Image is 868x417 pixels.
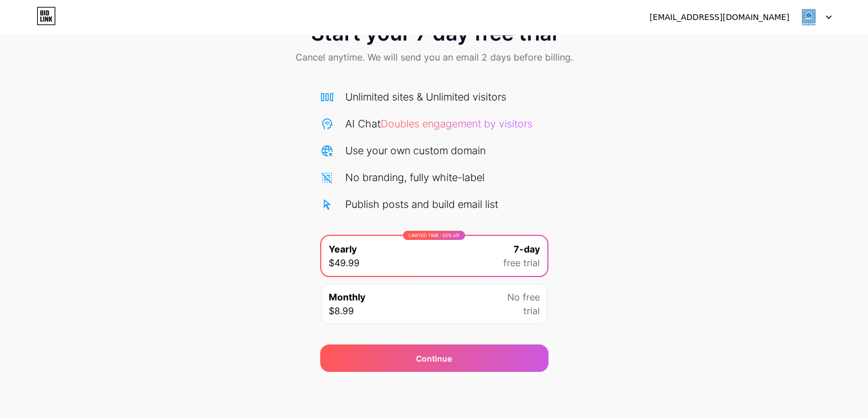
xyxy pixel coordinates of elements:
[798,6,819,28] img: darnastreetfood
[649,11,789,23] div: [EMAIL_ADDRESS][DOMAIN_NAME]
[296,50,573,64] span: Cancel anytime. We will send you an email 2 days before billing.
[381,118,532,130] span: Doubles engagement by visitors
[507,290,540,304] span: No free
[345,197,498,212] div: Publish posts and build email list
[514,242,540,256] span: 7-day
[345,116,532,131] div: AI Chat
[345,170,485,185] div: No branding, fully white-label
[503,256,540,270] span: free trial
[329,256,360,270] span: $49.99
[345,89,506,105] div: Unlimited sites & Unlimited visitors
[329,304,354,318] span: $8.99
[523,304,540,318] span: trial
[311,22,557,45] span: Start your 7 day free trial
[416,352,452,364] div: Continue
[345,143,486,158] div: Use your own custom domain
[403,231,465,240] div: LIMITED TIME : 50% off
[329,290,365,304] span: Monthly
[329,242,357,256] span: Yearly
